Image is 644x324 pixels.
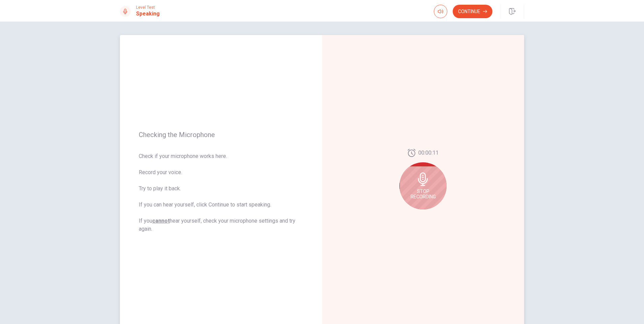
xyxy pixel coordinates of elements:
u: cannot [152,218,170,224]
button: Continue [453,5,492,18]
span: Checking the Microphone [139,131,303,139]
span: Check if your microphone works here. Record your voice. Try to play it back. If you can hear your... [139,152,303,233]
div: Stop Recording [399,162,447,209]
h1: Speaking [136,10,160,18]
span: Stop Recording [411,189,436,199]
span: 00:00:11 [418,149,439,157]
span: Level Test [136,5,160,10]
